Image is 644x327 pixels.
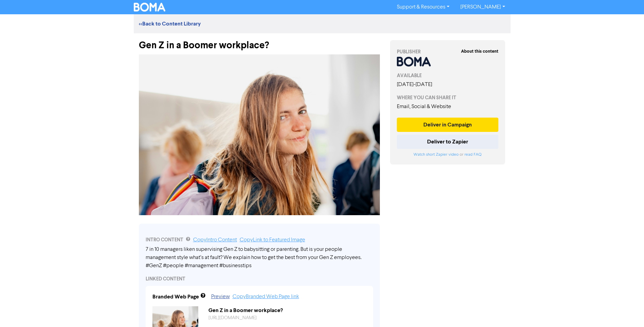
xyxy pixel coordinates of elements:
[211,294,230,299] a: Preview
[233,294,299,299] a: Copy Branded Web Page link
[397,135,499,149] button: Deliver to Zapier
[391,2,455,13] a: Support & Resources
[193,237,237,243] a: Copy Intro Content
[240,237,305,243] a: Copy Link to Featured Image
[455,2,510,13] a: [PERSON_NAME]
[413,153,459,157] a: Watch short Zapier video
[397,81,499,89] div: [DATE] - [DATE]
[461,49,498,54] strong: About this content
[397,103,499,111] div: Email, Social & Website
[397,72,499,79] div: AVAILABLE
[139,33,380,51] div: Gen Z in a Boomer workplace?
[146,236,373,244] div: INTRO CONTENT
[134,3,166,12] img: BOMA Logo
[397,118,499,132] button: Deliver in Campaign
[397,48,499,55] div: PUBLISHER
[152,293,199,301] div: Branded Web Page
[397,152,499,158] div: or
[208,315,257,320] a: [URL][DOMAIN_NAME]
[146,245,373,270] div: 7 in 10 managers liken supervising Gen Z to babysitting or parenting. But is your people manageme...
[464,153,481,157] a: read FAQ
[139,20,201,27] a: <<Back to Content Library
[203,314,371,322] div: https://public2.bomamarketing.com/cp/6ixxsfpVfCuzfWe3Bxqw6g?sa=eomXhpFr
[146,275,373,282] div: LINKED CONTENT
[203,306,371,314] div: Gen Z in a Boomer workplace?
[559,254,644,327] iframe: Chat Widget
[397,94,499,101] div: WHERE YOU CAN SHARE IT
